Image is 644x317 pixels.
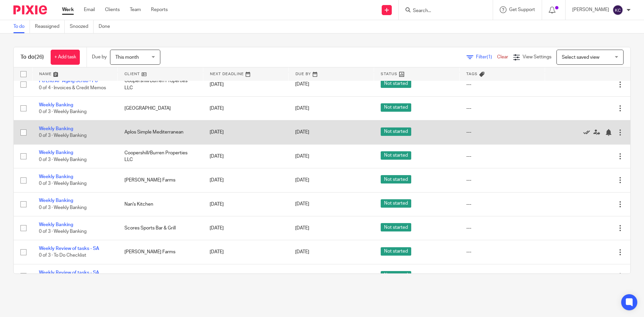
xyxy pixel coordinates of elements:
td: [DATE] [203,240,288,264]
span: [DATE] [295,106,309,111]
p: [PERSON_NAME] [572,6,609,13]
span: Not started [381,175,411,183]
span: Not started [381,80,411,88]
a: Weekly Banking [39,150,73,155]
td: [DATE] [203,96,288,120]
div: --- [466,177,538,183]
span: 0 of 3 · Weekly Banking [39,205,87,210]
td: [DATE] [203,264,288,288]
a: Done [99,20,115,33]
a: Weekly Banking [39,126,73,131]
td: Aplos Simple Mediterranean [118,120,203,144]
td: [DATE] [203,216,288,240]
td: [PERSON_NAME] Farms [118,240,203,264]
p: Due by [92,54,107,60]
a: Clear [497,55,508,59]
a: Weekly Banking [39,198,73,203]
span: 0 of 3 · Weekly Banking [39,229,87,234]
span: (1) [487,55,492,59]
span: Not started [381,247,411,256]
a: Team [130,6,141,13]
td: [DATE] [203,120,288,144]
div: --- [466,129,538,136]
a: Weekly Banking [39,174,73,179]
td: Coopershill/Burren Properties LLC [118,72,203,96]
span: Not started [381,151,411,160]
span: [DATE] [295,250,309,255]
span: [DATE] [295,82,309,87]
a: Weekly Review of tasks - SA [39,270,99,275]
span: Not started [381,103,411,112]
td: [PERSON_NAME] Farms [118,168,203,192]
span: Not started [381,199,411,208]
a: Reports [151,6,168,13]
div: --- [466,273,538,279]
a: Reassigned [35,20,65,33]
span: Not started [381,223,411,231]
a: + Add task [51,50,80,65]
span: 0 of 3 · Weekly Banking [39,181,87,186]
span: Filter [476,55,497,59]
span: 0 of 4 · Invoices & Credit Memos [39,86,106,90]
img: Pixie [13,5,47,14]
span: Not started [381,127,411,136]
a: Snoozed [70,20,94,33]
td: [GEOGRAPHIC_DATA] [118,96,203,120]
div: --- [466,201,538,208]
input: Search [412,8,473,14]
div: --- [466,225,538,231]
a: Weekly Banking [39,222,73,227]
h1: To do [20,54,44,61]
span: 0 of 3 · Weekly Banking [39,134,87,138]
div: --- [466,105,538,112]
span: [DATE] [295,178,309,182]
span: [DATE] [295,154,309,159]
a: Weekly Review of tasks - SA [39,246,99,251]
td: [DATE] [203,72,288,96]
span: Tags [466,72,478,76]
div: --- [466,249,538,255]
div: --- [466,81,538,88]
span: [DATE] [295,202,309,207]
a: Clients [105,6,120,13]
td: Coopershill/Burren Properties LLC [118,144,203,168]
img: svg%3E [612,5,623,15]
td: [DATE] [203,192,288,216]
span: This month [115,55,139,60]
a: To do [13,20,30,33]
span: 0 of 3 · To Do Checklist [39,253,86,258]
a: Weekly Banking [39,103,73,107]
span: (26) [35,54,44,60]
span: Not started [381,271,411,279]
span: View Settings [523,55,551,59]
span: [DATE] [295,226,309,230]
td: Nan's Kitchen [118,192,203,216]
span: Select saved view [562,55,599,60]
a: Mark as done [583,129,593,136]
a: Pd End AP Aging Scrub - P8 [39,78,98,83]
td: Scores Sports Bar & Grill [118,216,203,240]
td: [DATE] [203,144,288,168]
span: Get Support [509,7,535,12]
td: Nan's Kitchen [118,264,203,288]
span: 0 of 3 · Weekly Banking [39,157,87,162]
div: --- [466,153,538,160]
span: [DATE] [295,130,309,135]
span: 0 of 3 · Weekly Banking [39,109,87,114]
td: [DATE] [203,168,288,192]
a: Email [84,6,95,13]
a: Work [62,6,74,13]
